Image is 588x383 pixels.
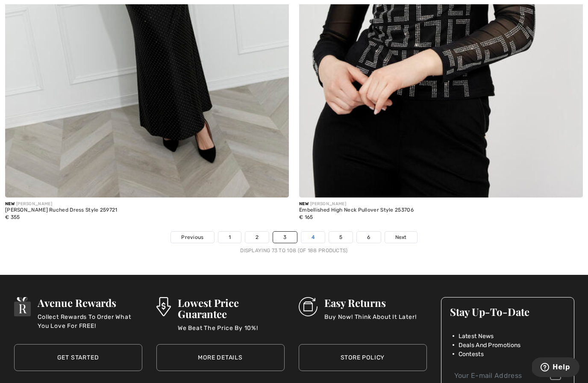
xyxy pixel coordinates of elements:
[299,297,318,316] img: Easy Returns
[178,297,285,319] h3: Lowest Price Guarantee
[5,214,20,220] span: € 355
[299,214,313,220] span: € 165
[5,201,15,206] span: New
[324,312,416,330] p: Buy Now! Think About It Later!
[273,232,297,243] a: 3
[329,232,353,243] a: 5
[245,232,269,243] a: 2
[299,207,414,213] div: Embellished High Neck Pullover Style 253706
[5,201,118,207] div: [PERSON_NAME]
[301,232,325,243] a: 4
[156,297,171,316] img: Lowest Price Guarantee
[324,297,416,308] h3: Easy Returns
[395,233,407,241] span: Next
[5,207,118,213] div: [PERSON_NAME] Ruched Dress Style 259721
[171,232,214,243] a: Previous
[299,201,309,206] span: New
[38,312,142,330] p: Collect Rewards To Order What You Love For FREE!
[181,233,203,241] span: Previous
[459,341,521,350] span: Deals And Promotions
[385,232,417,243] a: Next
[299,201,414,207] div: [PERSON_NAME]
[218,232,241,243] a: 1
[156,344,285,371] a: More Details
[357,232,380,243] a: 6
[459,350,484,359] span: Contests
[38,297,142,308] h3: Avenue Rewards
[178,324,285,341] p: We Beat The Price By 10%!
[299,344,427,371] a: Store Policy
[14,344,142,371] a: Get Started
[532,357,579,379] iframe: Opens a widget where you can find more information
[450,306,565,317] h3: Stay Up-To-Date
[14,297,31,316] img: Avenue Rewards
[459,332,494,341] span: Latest News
